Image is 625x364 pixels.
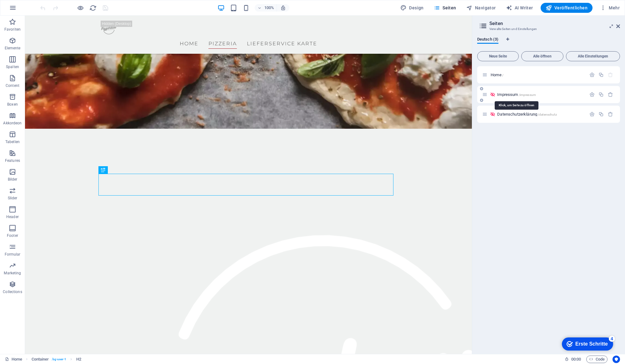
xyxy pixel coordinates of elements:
[598,72,604,77] div: Duplizieren
[5,139,20,144] p: Tabellen
[5,158,20,163] p: Features
[495,112,586,116] div: Datenschutzerklärung/datenschutz
[89,4,97,12] i: Seite neu laden
[400,5,424,11] span: Design
[497,92,536,97] span: Impressum
[6,214,19,219] p: Header
[491,72,503,77] span: Klick, um Seite zu öffnen
[586,356,607,363] button: Code
[589,356,605,363] span: Code
[576,357,577,362] span: :
[489,21,620,26] h2: Seiten
[464,3,498,13] button: Navigator
[480,54,516,58] span: Neue Seite
[506,5,533,11] span: AI Writer
[32,356,49,363] span: Klick zum Auswählen. Doppelklick zum Bearbeiten
[18,7,50,12] div: Erste Schritte
[569,54,617,58] span: Alle Einstellungen
[4,3,56,16] div: Erste Schritte 4 items remaining, 20% complete
[589,112,595,117] div: Einstellungen
[8,196,17,201] p: Slider
[600,5,620,11] span: Mehr
[89,4,97,12] button: reload
[571,356,581,363] span: 00 00
[398,3,426,13] button: Design
[255,4,277,12] button: 100%
[566,51,620,61] button: Alle Einstellungen
[612,356,620,363] button: Usercentrics
[5,252,21,257] p: Formular
[589,92,595,97] div: Einstellungen
[477,51,519,61] button: Neue Seite
[598,112,604,117] div: Duplizieren
[489,73,586,77] div: Home/
[76,356,81,363] span: Klick zum Auswählen. Doppelklick zum Bearbeiten
[4,27,21,32] p: Favoriten
[6,64,19,69] p: Spalten
[477,37,620,49] div: Sprachen-Tabs
[541,3,592,13] button: Veröffentlichen
[280,5,286,11] i: Bei Größenänderung Zoomstufe automatisch an das gewählte Gerät anpassen.
[519,93,536,97] span: /impressum
[5,46,21,51] p: Elemente
[546,5,587,11] span: Veröffentlichen
[77,4,84,12] button: Klicke hier, um den Vorschau-Modus zu verlassen
[565,356,581,363] h6: Session-Zeit
[608,72,613,77] div: Die Startseite kann nicht gelöscht werden
[598,92,604,97] div: Duplizieren
[8,177,17,182] p: Bilder
[608,92,613,97] div: Entfernen
[477,36,498,44] span: Deutsch (3)
[3,121,22,126] p: Akkordeon
[7,233,18,238] p: Footer
[431,3,459,13] button: Seiten
[3,289,22,294] p: Collections
[597,3,622,13] button: Mehr
[495,92,586,97] div: Impressum/impressum
[497,112,557,117] span: Klick, um Seite zu öffnen
[7,102,18,107] p: Boxen
[264,4,274,12] h6: 100%
[502,73,503,77] span: /
[608,112,613,117] div: Entfernen
[489,26,607,32] h3: Verwalte Seiten und Einstellungen
[589,72,595,77] div: Einstellungen
[466,5,496,11] span: Navigator
[4,271,21,276] p: Marketing
[398,3,426,13] div: Design (Strg+Alt+Y)
[434,5,456,11] span: Seiten
[521,51,563,61] button: Alle öffnen
[6,83,19,88] p: Content
[51,356,66,363] span: . bg-user-1
[32,356,81,363] nav: breadcrumb
[51,1,57,7] div: 4
[524,54,561,58] span: Alle öffnen
[538,113,557,116] span: /datenschutz
[5,356,22,363] a: Klick, um Auswahl aufzuheben. Doppelklick öffnet Seitenverwaltung
[503,3,536,13] button: AI Writer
